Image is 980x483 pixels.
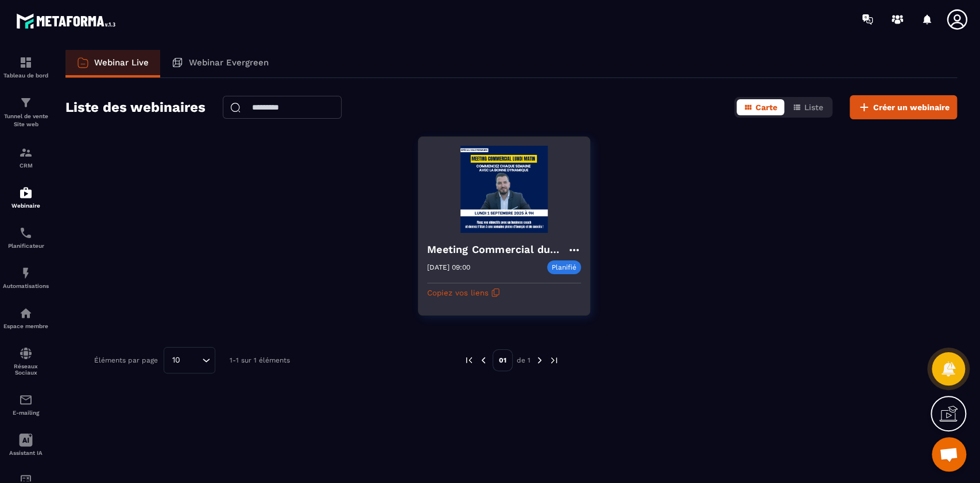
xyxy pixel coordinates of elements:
div: Search for option [164,347,215,373]
img: webinar-background [427,146,581,233]
p: de 1 [517,356,530,365]
h4: Meeting Commercial du Lundi [427,241,567,258]
span: Liste [804,103,823,112]
img: logo [16,10,119,32]
a: automationsautomationsWebinaire [3,177,49,217]
a: formationformationTableau de bord [3,47,49,87]
p: 01 [493,349,513,371]
img: scheduler [19,226,33,240]
button: Copiez vos liens [427,283,500,302]
button: Liste [785,99,830,115]
a: formationformationCRM [3,137,49,177]
p: Assistant IA [3,450,49,456]
img: next [549,355,559,365]
img: social-network [19,346,33,360]
p: [DATE] 09:00 [427,263,470,271]
p: Tunnel de vente Site web [3,112,49,128]
h2: Liste des webinaires [65,96,206,119]
span: 10 [168,354,184,367]
p: Planifié [547,260,581,274]
p: E-mailing [3,410,49,416]
p: Webinaire [3,202,49,209]
a: schedulerschedulerPlanificateur [3,217,49,258]
span: Créer un webinaire [873,102,950,113]
a: automationsautomationsAutomatisations [3,258,49,298]
img: prev [464,355,474,365]
p: Webinar Evergreen [189,57,269,68]
p: CRM [3,162,49,169]
p: Éléments par page [94,356,158,364]
p: 1-1 sur 1 éléments [230,356,290,364]
a: automationsautomationsEspace membre [3,298,49,338]
span: Carte [756,103,777,112]
a: Assistant IA [3,424,49,465]
p: Webinar Live [94,57,149,68]
a: emailemailE-mailing [3,384,49,424]
input: Search for option [184,354,199,367]
a: social-networksocial-networkRéseaux Sociaux [3,338,49,384]
img: prev [478,355,489,365]
img: automations [19,186,33,200]
p: Espace membre [3,323,49,329]
img: next [534,355,545,365]
img: formation [19,96,33,110]
div: Ouvrir le chat [932,437,966,472]
img: formation [19,56,33,69]
p: Tableau de bord [3,72,49,79]
img: formation [19,146,33,159]
button: Carte [737,99,784,115]
p: Automatisations [3,283,49,289]
p: Réseaux Sociaux [3,363,49,376]
img: automations [19,306,33,320]
a: Webinar Live [65,50,160,77]
a: formationformationTunnel de vente Site web [3,87,49,137]
img: email [19,393,33,407]
button: Créer un webinaire [850,95,957,119]
img: automations [19,266,33,280]
p: Planificateur [3,243,49,249]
